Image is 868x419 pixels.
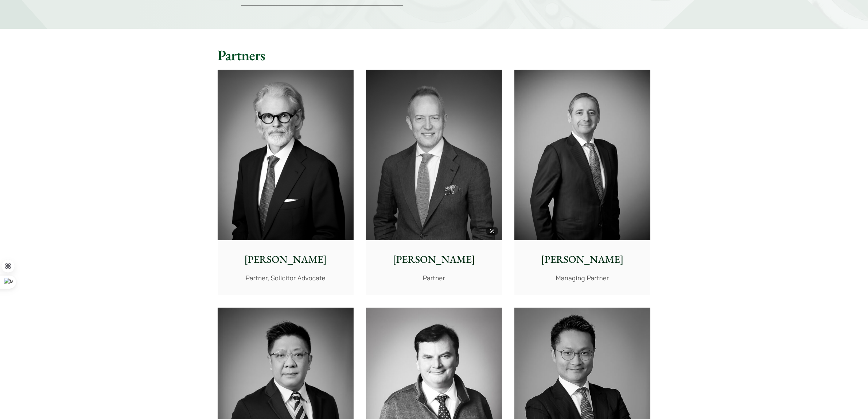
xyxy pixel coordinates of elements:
h2: Partners [218,46,651,64]
p: [PERSON_NAME] [372,252,496,267]
a: [PERSON_NAME] Partner [366,70,502,295]
a: [PERSON_NAME] Partner, Solicitor Advocate [218,70,354,295]
p: Partner [372,273,496,283]
a: [PERSON_NAME] Managing Partner [514,70,650,295]
p: [PERSON_NAME] [223,252,348,267]
p: [PERSON_NAME] [520,252,645,267]
p: Partner, Solicitor Advocate [223,273,348,283]
p: Managing Partner [520,273,645,283]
